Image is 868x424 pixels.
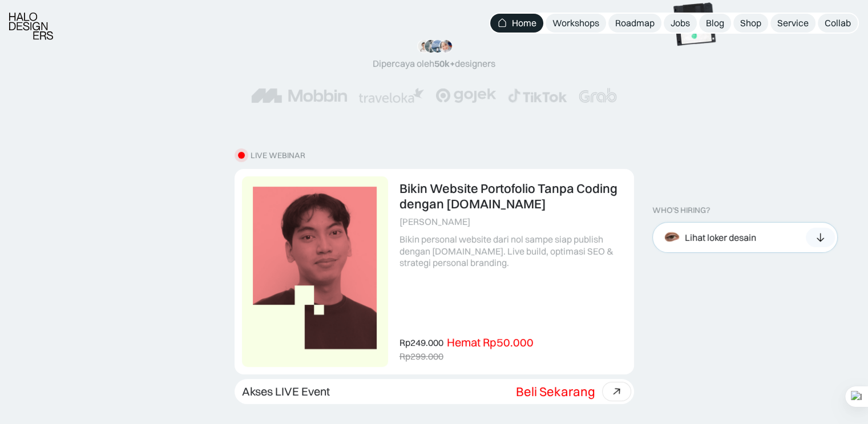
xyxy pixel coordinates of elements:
[777,17,809,29] div: Service
[373,58,495,70] div: Dipercaya oleh designers
[733,14,768,33] a: Shop
[685,232,756,244] div: Lihat loker desain
[608,14,661,33] a: Roadmap
[434,58,455,69] span: 50k+
[552,17,599,29] div: Workshops
[251,151,305,160] div: LIVE WEBINAR
[399,350,443,362] div: Rp299.000
[512,17,536,29] div: Home
[699,14,731,33] a: Blog
[615,17,655,29] div: Roadmap
[546,14,606,33] a: Workshops
[242,385,330,398] div: Akses LIVE Event
[825,17,851,29] div: Collab
[671,17,690,29] div: Jobs
[664,14,697,33] a: Jobs
[447,336,534,349] div: Hemat Rp50.000
[490,14,543,33] a: Home
[706,17,724,29] div: Blog
[235,379,634,404] a: Akses LIVE EventBeli Sekarang
[516,384,595,399] div: Beli Sekarang
[740,17,761,29] div: Shop
[399,337,443,349] div: Rp249.000
[818,14,858,33] a: Collab
[652,205,710,215] div: WHO’S HIRING?
[770,14,815,33] a: Service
